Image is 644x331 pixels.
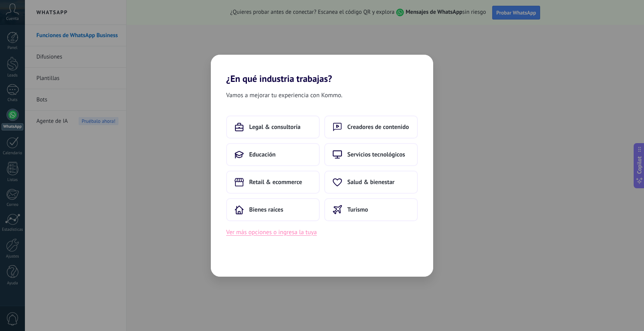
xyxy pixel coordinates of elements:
[226,116,320,139] button: Legal & consultoría
[347,178,394,186] span: Salud & bienestar
[324,116,418,139] button: Creadores de contenido
[324,171,418,194] button: Salud & bienestar
[226,90,342,100] span: Vamos a mejorar tu experiencia con Kommo.
[226,227,317,237] button: Ver más opciones o ingresa la tuya
[211,55,433,84] h2: ¿En qué industria trabajas?
[226,171,320,194] button: Retail & ecommerce
[226,143,320,166] button: Educación
[347,123,409,131] span: Creadores de contenido
[324,198,418,221] button: Turismo
[249,151,276,158] span: Educación
[347,151,405,158] span: Servicios tecnológicos
[347,206,368,214] span: Turismo
[249,123,301,131] span: Legal & consultoría
[226,198,320,221] button: Bienes raíces
[249,206,283,214] span: Bienes raíces
[324,143,418,166] button: Servicios tecnológicos
[249,178,302,186] span: Retail & ecommerce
